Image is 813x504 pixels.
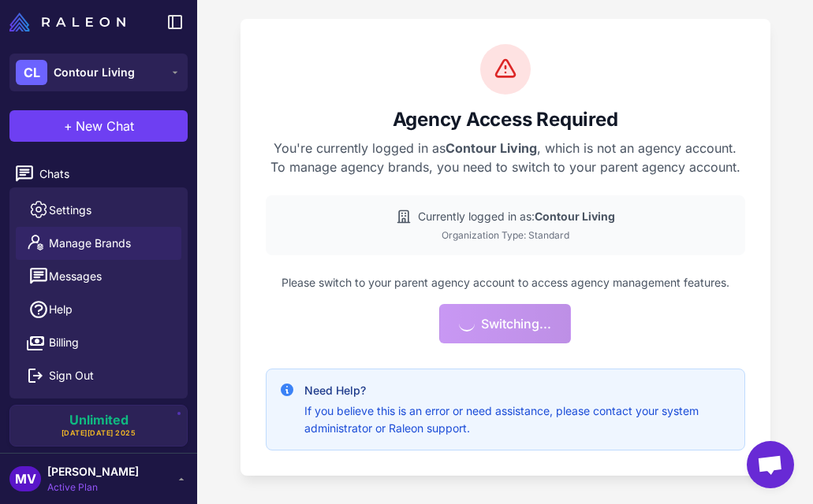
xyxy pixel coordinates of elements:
[6,157,191,191] a: Chats
[47,480,139,495] span: Active Plan
[9,13,125,31] img: Raleon Logo
[266,107,745,132] h2: Agency Access Required
[304,402,732,437] p: If you believe this is an error or need assistance, please contact your system administrator or R...
[9,13,132,31] a: Raleon Logo
[9,110,188,142] button: +New Chat
[418,208,615,225] span: Currently logged in as:
[47,463,139,480] span: [PERSON_NAME]
[49,268,102,285] span: Messages
[54,64,135,81] span: Contour Living
[69,413,129,426] span: Unlimited
[9,466,41,491] div: MV
[49,367,94,384] span: Sign Out
[64,117,73,135] span: +
[266,139,745,176] p: You're currently logged in as , which is not an agency account. To manage agency brands, you need...
[16,359,181,392] button: Sign Out
[39,165,178,183] span: Chats
[446,140,537,156] strong: Contour Living
[49,301,73,318] span: Help
[49,334,79,351] span: Billing
[266,274,745,291] p: Please switch to your parent agency account to access agency management features.
[62,428,136,439] span: [DATE][DATE] 2025
[747,441,794,488] div: Open chat
[278,228,733,243] div: Organization Type: Standard
[16,60,47,85] div: CL
[16,293,181,326] a: Help
[304,382,732,399] h4: Need Help?
[49,202,91,219] span: Settings
[9,54,188,91] button: CLContour Living
[76,117,134,135] span: New Chat
[439,304,570,343] button: Switching...
[49,235,131,252] span: Manage Brands
[16,260,181,293] button: Messages
[535,209,615,223] strong: Contour Living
